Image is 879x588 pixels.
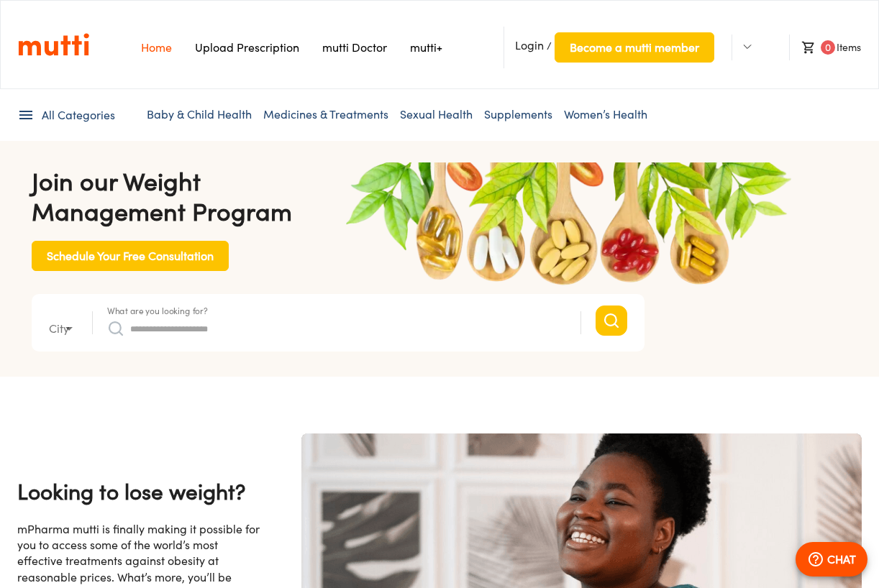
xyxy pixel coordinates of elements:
[263,107,388,121] a: Medicines & Treatments
[17,477,261,507] h4: Looking to lose weight?
[47,246,214,266] span: Schedule Your Free Consultation
[504,27,714,68] li: /
[322,40,387,55] a: Navigates to mutti doctor website
[141,40,172,55] a: Navigates to Home Page
[789,35,861,60] li: Items
[570,37,699,58] span: Become a mutti member
[42,107,115,124] span: All Categories
[555,32,714,63] button: Become a mutti member
[821,40,835,55] span: 0
[147,107,252,121] a: Baby & Child Health
[18,32,89,57] a: Link on the logo navigates to HomePage
[827,551,856,568] p: CHAT
[743,42,752,51] img: Dropdown
[32,248,229,260] a: Schedule Your Free Consultation
[515,38,544,52] span: Login
[596,306,627,336] button: Search
[195,40,299,55] a: Navigates to Prescription Upload Page
[484,107,552,121] a: Supplements
[107,306,208,315] label: What are you looking for?
[32,166,645,226] h4: Join our Weight Management Program
[18,32,89,57] img: Logo
[32,241,229,271] button: Schedule Your Free Consultation
[796,542,867,576] button: CHAT
[400,107,473,121] a: Sexual Health
[410,40,442,55] a: Navigates to mutti+ page
[564,107,647,121] a: Women’s Health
